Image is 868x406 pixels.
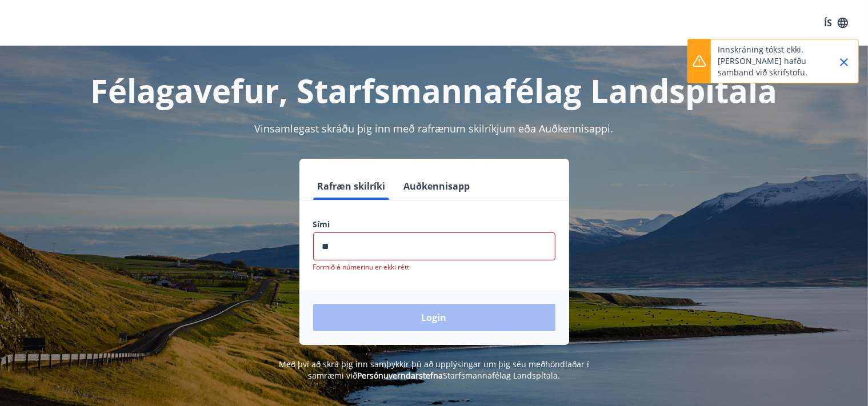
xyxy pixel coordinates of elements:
a: Persónuverndarstefna [357,370,443,381]
p: Formið á númerinu er ekki rétt [313,263,555,272]
p: Innskráning tókst ekki. [PERSON_NAME] hafðu samband við skrifstofu. [718,44,818,78]
span: Með því að skrá þig inn samþykkir þú að upplýsingar um þig séu meðhöndlaðar í samræmi við Starfsm... [279,359,589,381]
label: Sími [313,219,555,230]
button: Auðkennisapp [399,172,475,200]
button: ÍS [818,13,854,33]
button: Close [834,53,854,72]
button: Rafræn skilríki [313,172,390,200]
h1: Félagavefur, Starfsmannafélag Landspítala [37,69,832,112]
span: Vinsamlegast skráðu þig inn með rafrænum skilríkjum eða Auðkennisappi. [255,122,614,135]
